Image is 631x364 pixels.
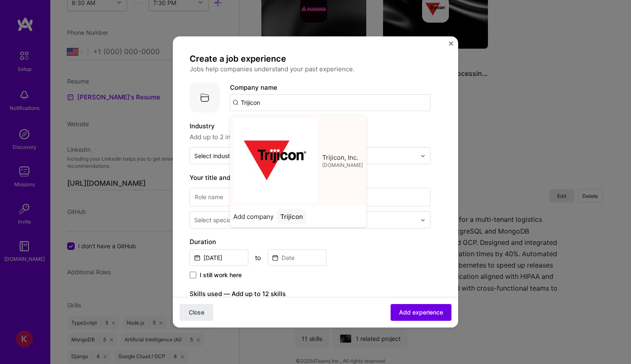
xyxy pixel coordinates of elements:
button: Close [180,304,213,321]
img: Company logo [233,119,317,203]
img: drop icon [420,217,425,222]
div: Select specialization [194,216,250,224]
div: to [255,253,261,262]
label: Your title and specialization [190,173,430,183]
span: Add experience [399,308,443,317]
span: [DOMAIN_NAME] [322,161,363,168]
input: Date [268,250,326,266]
img: Company logo [190,83,220,113]
input: Role name [190,188,430,206]
h4: Create a job experience [190,53,430,64]
div: Select industry [194,151,235,160]
span: Add company [233,212,274,221]
label: Duration [190,237,430,247]
div: Trijicon [277,209,306,224]
span: I still work here [200,271,242,279]
p: Jobs help companies understand your past experience. [190,64,430,74]
span: Add up to 2 industries. [190,132,430,142]
button: Add experience [391,304,451,321]
button: Close [449,42,453,50]
input: Date [190,250,248,266]
span: Trijicon, Inc. [322,153,358,161]
label: Company name [230,83,277,91]
input: Search for a company... [230,94,430,111]
img: drop icon [420,153,425,158]
span: Close [189,308,204,317]
label: Industry [190,121,430,131]
label: Skills used — Add up to 12 skills [190,289,430,299]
